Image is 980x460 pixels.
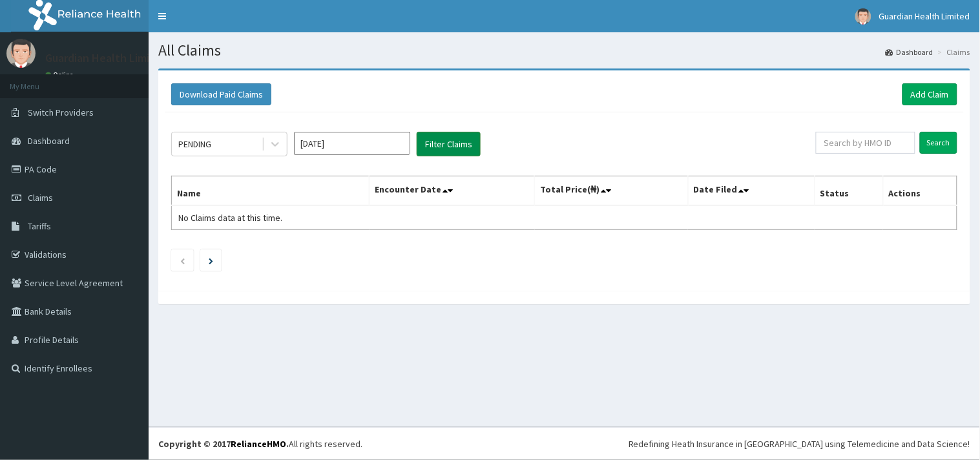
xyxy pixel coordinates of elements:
span: Tariffs [28,220,51,232]
footer: All rights reserved. [149,427,980,460]
a: Next page [209,255,213,266]
a: Online [45,70,76,79]
li: Claims [935,47,970,57]
th: Name [172,176,370,206]
img: User Image [6,39,36,68]
button: Filter Claims [417,132,481,156]
a: Add Claim [902,83,957,105]
input: Select Month and Year [294,132,410,155]
input: Search [920,132,957,154]
strong: Copyright © 2017 . [158,438,289,450]
input: Search by HMO ID [816,132,915,154]
span: Switch Providers [28,107,94,118]
span: Claims [28,192,53,204]
span: Dashboard [28,135,70,147]
h1: All Claims [158,42,970,59]
div: PENDING [178,138,211,151]
a: Previous page [180,255,185,266]
th: Status [815,176,883,206]
th: Date Filed [688,176,815,206]
img: User Image [855,8,871,25]
th: Total Price(₦) [535,176,688,206]
span: Guardian Health Limited [879,10,970,22]
span: No Claims data at this time. [178,212,282,224]
div: Redefining Heath Insurance in [GEOGRAPHIC_DATA] using Telemedicine and Data Science! [629,437,970,450]
th: Actions [883,176,957,206]
button: Download Paid Claims [171,83,271,105]
p: Guardian Health Limited [45,52,167,64]
a: RelianceHMO [231,438,286,450]
th: Encounter Date [370,176,535,206]
a: Dashboard [886,47,933,57]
